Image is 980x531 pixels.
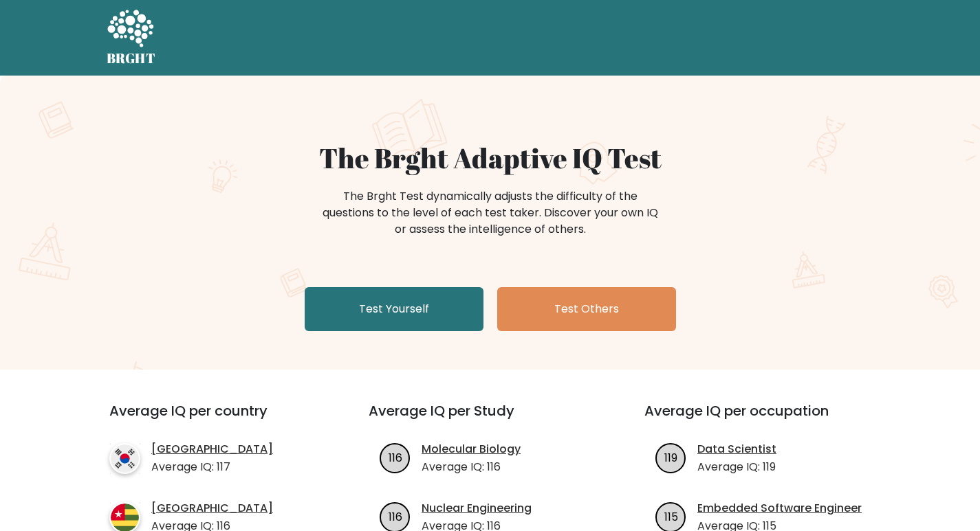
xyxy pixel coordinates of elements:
[422,459,521,475] p: Average IQ: 116
[151,459,273,475] p: Average IQ: 117
[497,287,676,331] a: Test Others
[109,403,319,436] h3: Average IQ per country
[151,500,273,517] a: [GEOGRAPHIC_DATA]
[318,188,662,238] div: The Brght Test dynamically adjusts the difficulty of the questions to the level of each test take...
[664,508,678,524] text: 115
[107,50,156,67] h5: BRGHT
[697,459,776,475] p: Average IQ: 119
[644,403,887,436] h3: Average IQ per occupation
[107,5,156,70] a: BRGHT
[305,287,483,331] a: Test Yourself
[389,508,402,524] text: 116
[151,441,273,457] a: [GEOGRAPHIC_DATA]
[697,500,862,517] a: Embedded Software Engineer
[422,441,521,457] a: Molecular Biology
[697,441,776,457] a: Data Scientist
[369,403,611,436] h3: Average IQ per Study
[664,449,677,465] text: 119
[109,443,140,474] img: country
[422,500,532,517] a: Nuclear Engineering
[389,449,402,465] text: 116
[155,142,826,174] h1: The Brght Adaptive IQ Test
